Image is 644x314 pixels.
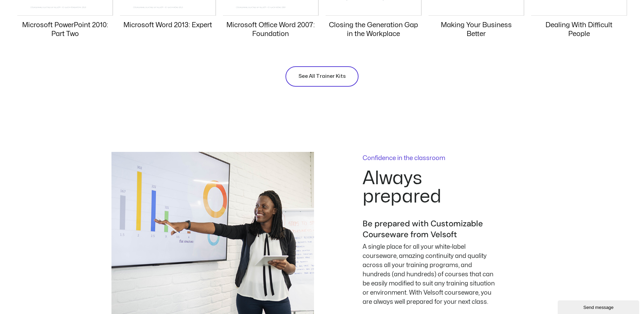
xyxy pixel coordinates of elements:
a: Microsoft PowerPoint 2010: Part Two [22,22,108,37]
a: See All Trainer Kits [285,66,359,87]
h3: Be prepared with Customizable Courseware from Velsoft [363,218,500,239]
p: Confidence in the classroom [363,155,500,161]
a: Closing the Generation Gap in the Workplace [329,22,418,37]
iframe: chat widget [558,299,641,314]
a: Microsoft Word 2013: Expert [123,22,212,28]
a: Dealing With Difficult People [545,22,612,37]
span: See All Trainer Kits [298,72,346,81]
a: Microsoft Office Word 2007: Foundation [226,22,315,37]
p: A single place for all your white-label courseware, amazing continuity and quality across all you... [363,242,500,307]
a: Making Your Business Better [441,22,512,37]
h2: Always prepared [363,169,500,206]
